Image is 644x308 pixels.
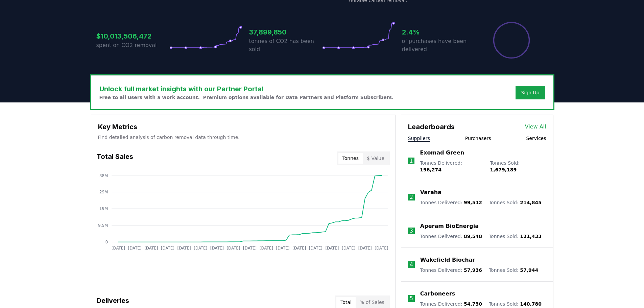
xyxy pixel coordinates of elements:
[420,233,482,240] p: Tonnes Delivered :
[489,199,542,206] p: Tonnes Sold :
[516,86,545,99] button: Sign Up
[420,199,482,206] p: Tonnes Delivered :
[161,246,174,251] tspan: [DATE]
[420,290,455,298] a: Carboneers
[144,246,158,251] tspan: [DATE]
[99,190,108,194] tspan: 29M
[420,149,464,157] a: Exomad Green
[420,160,483,173] p: Tonnes Delivered :
[210,246,223,251] tspan: [DATE]
[96,31,169,41] h3: $10,013,506,472
[489,267,538,274] p: Tonnes Sold :
[402,27,475,37] h3: 2.4%
[420,267,482,274] p: Tonnes Delivered :
[493,21,530,59] div: Percentage of sales delivered
[410,261,413,269] p: 4
[99,94,394,101] p: Free to all users with a work account. Premium options available for Data Partners and Platform S...
[356,297,388,308] button: % of Sales
[490,160,546,173] p: Tonnes Sold :
[99,206,108,211] tspan: 19M
[520,200,542,205] span: 214,845
[111,246,125,251] tspan: [DATE]
[177,246,191,251] tspan: [DATE]
[520,267,538,273] span: 57,944
[226,246,240,251] tspan: [DATE]
[520,301,542,307] span: 140,780
[420,256,475,264] a: Wakefield Biochar
[98,134,388,141] p: Find detailed analysis of carbon removal data through time.
[249,27,322,37] h3: 37,899,850
[128,246,141,251] tspan: [DATE]
[420,167,442,172] span: 196,274
[97,151,133,165] h3: Total Sales
[410,294,413,303] p: 5
[342,246,355,251] tspan: [DATE]
[410,193,413,201] p: 2
[99,84,394,94] h3: Unlock full market insights with our Partner Portal
[402,37,475,53] p: of purchases have been delivered
[249,37,322,53] p: tonnes of CO2 has been sold
[489,301,542,307] p: Tonnes Sold :
[358,246,372,251] tspan: [DATE]
[363,153,388,164] button: $ Value
[96,41,169,49] p: spent on CO2 removal
[408,135,430,142] button: Suppliers
[105,240,108,244] tspan: 0
[526,135,546,142] button: Services
[375,246,388,251] tspan: [DATE]
[464,234,482,239] span: 89,548
[338,153,363,164] button: Tonnes
[259,246,273,251] tspan: [DATE]
[99,173,108,178] tspan: 38M
[465,135,491,142] button: Purchasers
[309,246,322,251] tspan: [DATE]
[98,122,388,132] h3: Key Metrics
[464,267,482,273] span: 57,936
[525,123,546,131] a: View All
[194,246,207,251] tspan: [DATE]
[336,297,356,308] button: Total
[420,222,479,230] a: Aperam BioEnergia
[98,223,108,228] tspan: 9.5M
[409,157,413,165] p: 1
[292,246,306,251] tspan: [DATE]
[410,227,413,235] p: 3
[520,234,542,239] span: 121,433
[420,301,482,307] p: Tonnes Delivered :
[276,246,289,251] tspan: [DATE]
[408,122,455,132] h3: Leaderboards
[521,89,539,96] a: Sign Up
[464,200,482,205] span: 99,512
[325,246,339,251] tspan: [DATE]
[490,167,517,172] span: 1,679,189
[243,246,257,251] tspan: [DATE]
[420,188,442,196] a: Varaha
[489,233,542,240] p: Tonnes Sold :
[464,301,482,307] span: 54,730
